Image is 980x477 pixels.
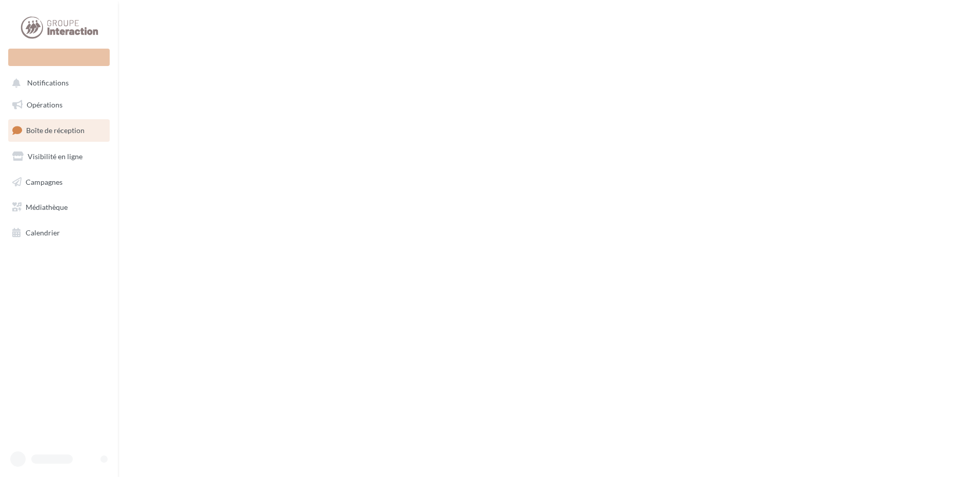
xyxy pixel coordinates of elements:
[26,203,68,211] span: Médiathèque
[6,94,112,116] a: Opérations
[6,146,112,167] a: Visibilité en ligne
[26,126,85,135] span: Boîte de réception
[6,197,112,218] a: Médiathèque
[6,119,112,141] a: Boîte de réception
[26,177,63,186] span: Campagnes
[27,100,63,109] span: Opérations
[6,222,112,244] a: Calendrier
[8,49,110,66] div: Nouvelle campagne
[26,228,60,237] span: Calendrier
[28,152,83,161] span: Visibilité en ligne
[6,171,112,193] a: Campagnes
[27,79,69,88] span: Notifications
